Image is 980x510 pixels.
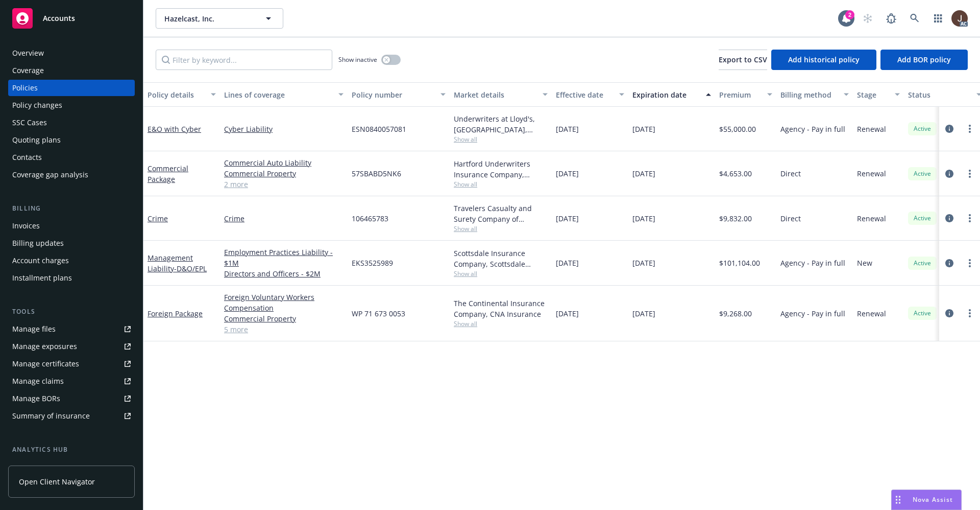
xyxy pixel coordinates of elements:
span: 106465783 [352,213,388,224]
button: Premium [715,82,776,107]
div: Account charges [12,252,69,269]
div: Travelers Casualty and Surety Company of America, Travelers Insurance [454,203,548,224]
span: Renewal [857,213,886,224]
div: Installment plans [12,270,72,286]
a: Foreign Voluntary Workers Compensation [224,292,344,313]
button: Add BOR policy [880,50,968,70]
span: 57SBABD5NK6 [352,168,401,179]
div: Policy details [148,89,205,100]
span: Active [912,259,933,268]
div: Manage certificates [12,356,79,372]
button: Nova Assist [891,490,962,510]
span: [DATE] [632,308,655,319]
span: [DATE] [632,168,655,179]
span: [DATE] [556,308,579,319]
a: E&O with Cyber [148,124,201,134]
div: Manage claims [12,373,64,389]
button: Expiration date [628,82,715,107]
span: - D&O/EPL [174,264,207,273]
a: Employment Practices Liability - $1M [224,247,344,268]
button: Billing method [776,82,853,107]
a: Summary of insurance [8,408,135,424]
span: Active [912,124,933,133]
input: Filter by keyword... [156,50,332,70]
span: Direct [780,213,801,224]
span: Renewal [857,168,886,179]
span: Add BOR policy [897,55,951,64]
span: [DATE] [556,258,579,268]
span: Show all [454,319,548,328]
a: more [964,168,976,180]
div: Summary of insurance [12,408,90,424]
span: Accounts [43,14,75,22]
a: Invoices [8,218,135,234]
a: Crime [148,214,168,223]
span: Export to CSV [719,55,767,64]
span: Hazelcast, Inc. [164,13,253,24]
div: Analytics hub [8,445,135,455]
a: Report a Bug [881,8,901,29]
span: Active [912,214,933,223]
div: Coverage [12,62,44,79]
span: WP 71 673 0053 [352,308,405,319]
span: Direct [780,168,801,179]
div: Coverage gap analysis [12,167,88,183]
div: Status [908,89,970,100]
div: Policy changes [12,97,62,113]
a: 5 more [224,324,344,335]
button: Policy number [348,82,450,107]
a: Start snowing [857,8,878,29]
span: $4,653.00 [719,168,752,179]
div: Billing [8,203,135,214]
div: SSC Cases [12,114,47,131]
a: more [964,212,976,224]
a: circleInformation [943,212,955,224]
a: Directors and Officers - $2M [224,268,344,279]
div: Manage exposures [12,338,77,355]
div: Billing method [780,89,838,100]
div: 2 [845,10,854,19]
img: photo [951,10,968,27]
a: Commercial Auto Liability [224,157,344,168]
a: Cyber Liability [224,124,344,134]
div: Stage [857,89,889,100]
div: Quoting plans [12,132,61,148]
a: Coverage gap analysis [8,167,135,183]
div: Billing updates [12,235,64,251]
span: Active [912,169,933,178]
span: Agency - Pay in full [780,124,845,134]
div: Policy number [352,89,434,100]
a: Foreign Package [148,309,203,318]
a: Contacts [8,149,135,166]
div: Underwriters at Lloyd's, [GEOGRAPHIC_DATA], [PERSON_NAME] of London, CRC Group [454,113,548,135]
a: circleInformation [943,168,955,180]
span: New [857,258,872,268]
div: Lines of coverage [224,89,332,100]
button: Export to CSV [719,50,767,70]
div: Policies [12,80,38,96]
span: Agency - Pay in full [780,258,845,268]
span: $9,268.00 [719,308,752,319]
span: [DATE] [556,213,579,224]
a: more [964,257,976,269]
span: Agency - Pay in full [780,308,845,319]
a: SSC Cases [8,114,135,131]
a: Policies [8,80,135,96]
a: Manage exposures [8,338,135,355]
span: $9,832.00 [719,213,752,224]
button: Lines of coverage [220,82,348,107]
a: Installment plans [8,270,135,286]
div: Premium [719,89,761,100]
span: Open Client Navigator [19,476,95,487]
a: Manage claims [8,373,135,389]
span: Renewal [857,124,886,134]
a: Accounts [8,4,135,33]
span: EKS3525989 [352,258,393,268]
button: Market details [450,82,552,107]
a: Billing updates [8,235,135,251]
a: Quoting plans [8,132,135,148]
div: Scottsdale Insurance Company, Scottsdale Insurance Company (Nationwide), E-Risk Services, CRC Group [454,248,548,269]
a: 2 more [224,179,344,190]
a: Commercial Package [148,164,188,184]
